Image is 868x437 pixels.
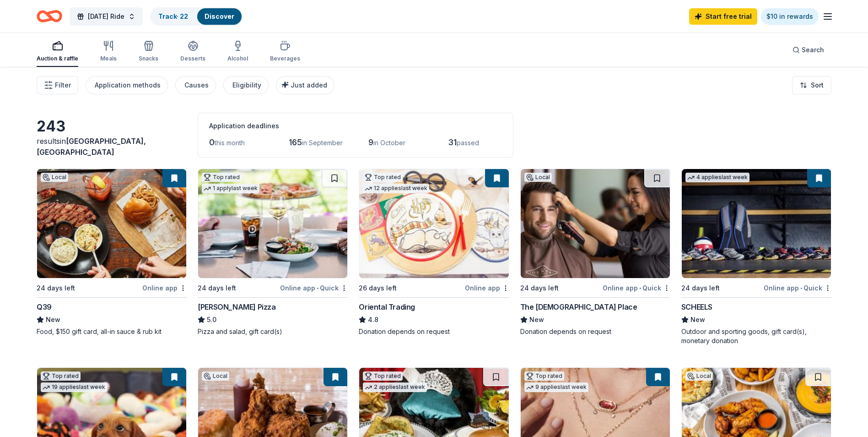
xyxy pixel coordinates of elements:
div: 1 apply last week [202,184,259,193]
div: Causes [184,80,209,91]
button: Snacks [139,37,158,67]
span: in [37,137,146,157]
img: Image for SCHEELS [682,169,831,278]
a: Home [37,5,62,27]
button: [DATE] Ride [70,7,143,26]
span: in October [373,139,405,147]
a: Discover [205,12,234,20]
button: Meals [100,37,117,67]
div: Online app [465,282,509,294]
div: Q39 [37,301,52,312]
img: Image for Oriental Trading [359,169,508,278]
div: Eligibility [232,80,261,91]
div: Local [41,173,68,182]
div: Online app Quick [280,282,348,294]
span: • [639,284,641,292]
div: Top rated [202,173,242,182]
span: Filter [55,80,71,91]
a: Image for SCHEELS4 applieslast week24 days leftOnline app•QuickSCHEELSNewOutdoor and sporting goo... [681,169,831,345]
span: 4.8 [368,314,378,325]
a: Image for Q39Local24 days leftOnline appQ39NewFood, $150 gift card, all-in sauce & rub kit [37,169,187,336]
div: Application methods [95,80,161,91]
a: Track· 22 [158,12,188,20]
a: Image for Dewey's PizzaTop rated1 applylast week24 days leftOnline app•Quick[PERSON_NAME] Pizza5.... [198,169,348,336]
div: 19 applies last week [41,382,107,392]
span: • [317,284,318,292]
div: 24 days left [198,283,236,294]
div: 4 applies last week [685,173,749,182]
div: [PERSON_NAME] Pizza [198,301,275,312]
div: Top rated [363,371,403,381]
span: this month [215,139,245,147]
div: 24 days left [681,283,720,294]
div: Auction & raffle [37,55,78,62]
button: Sort [792,76,831,94]
button: Search [785,41,831,59]
span: [GEOGRAPHIC_DATA], [GEOGRAPHIC_DATA] [37,137,146,157]
div: Application deadlines [209,120,502,131]
button: Causes [175,76,216,94]
span: 31 [448,137,457,147]
div: Outdoor and sporting goods, gift card(s), monetary donation [681,327,831,345]
div: Top rated [41,371,81,381]
button: Filter [37,76,78,94]
div: Donation depends on request [520,327,670,336]
a: Image for Oriental TradingTop rated12 applieslast week26 days leftOnline appOriental Trading4.8Do... [359,169,509,336]
div: 2 applies last week [363,382,427,392]
div: 24 days left [520,283,559,294]
div: Online app Quick [603,282,670,294]
img: Image for Dewey's Pizza [198,169,347,278]
span: Sort [811,80,824,91]
div: 24 days left [37,283,75,294]
div: Donation depends on request [359,327,509,336]
span: Search [802,44,824,55]
div: 12 applies last week [363,184,429,193]
span: New [529,314,544,325]
span: • [800,284,802,292]
button: Auction & raffle [37,37,78,67]
div: SCHEELS [681,301,712,312]
div: 26 days left [359,283,397,294]
div: 243 [37,117,187,136]
button: Desserts [180,37,205,67]
img: Image for Q39 [37,169,186,278]
div: Food, $150 gift card, all-in sauce & rub kit [37,327,187,336]
span: 165 [289,137,302,147]
a: Image for The Gents PlaceLocal24 days leftOnline app•QuickThe [DEMOGRAPHIC_DATA] PlaceNewDonation... [520,169,670,336]
button: Track· 22Discover [150,7,243,26]
div: Oriental Trading [359,301,415,312]
button: Alcohol [227,37,248,67]
a: Start free trial [689,8,757,25]
div: Alcohol [227,55,248,62]
div: Pizza and salad, gift card(s) [198,327,348,336]
div: The [DEMOGRAPHIC_DATA] Place [520,301,637,312]
span: New [690,314,705,325]
div: Online app Quick [764,282,831,294]
span: in September [302,139,343,147]
span: 9 [368,137,373,147]
span: Just added [291,81,327,89]
button: Application methods [86,76,168,94]
button: Eligibility [223,76,269,94]
div: Beverages [270,55,300,62]
div: Local [685,371,713,381]
div: Local [524,173,552,182]
span: 5.0 [207,314,216,325]
div: Meals [100,55,117,62]
div: 9 applies last week [524,382,588,392]
div: Top rated [363,173,403,182]
div: Online app [142,282,187,294]
div: Top rated [524,371,564,381]
button: Beverages [270,37,300,67]
span: New [46,314,60,325]
div: Local [202,371,229,381]
div: Snacks [139,55,158,62]
span: 0 [209,137,215,147]
span: [DATE] Ride [88,11,124,22]
img: Image for The Gents Place [521,169,670,278]
a: $10 in rewards [761,8,819,25]
div: Desserts [180,55,205,62]
div: results [37,136,187,158]
button: Just added [276,76,334,94]
span: passed [457,139,479,147]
